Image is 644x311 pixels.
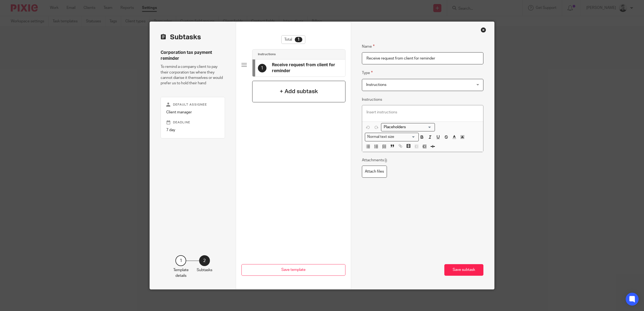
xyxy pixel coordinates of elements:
p: Subtasks [197,267,212,273]
div: 1 [175,255,186,266]
span: Instructions [366,83,386,87]
p: Template details [173,267,189,278]
label: Instructions [362,97,382,102]
input: Search for option [396,134,415,140]
h4: + Add subtask [280,87,318,96]
h4: Corporation tax payment reminder [161,50,225,61]
button: Save subtask [444,264,483,276]
label: Attach files [362,166,387,178]
h4: Instructions [258,52,276,57]
p: 7 day [166,127,219,133]
p: To remind a company client to pay their corporation tax where they cannot diarise it themselves o... [161,64,225,86]
div: Text styles [365,133,419,141]
button: Save template [241,264,345,276]
div: Search for option [381,123,435,131]
h2: Subtasks [161,33,201,42]
h4: Receive request from client for reminder [272,62,340,74]
div: Close this dialog window [481,27,486,33]
div: 2 [199,255,210,266]
p: Default assignee [166,103,219,107]
p: Deadline [166,120,219,125]
div: 1 [295,37,302,42]
label: Type [362,70,373,76]
p: Attachments [362,158,388,163]
div: 1 [258,64,266,72]
div: Placeholders [381,123,435,131]
div: Search for option [365,133,419,141]
span: Normal text size [366,134,396,140]
p: Client manager [166,110,219,115]
div: Total [281,35,305,44]
label: Name [362,43,375,50]
input: Search for option [382,124,432,130]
